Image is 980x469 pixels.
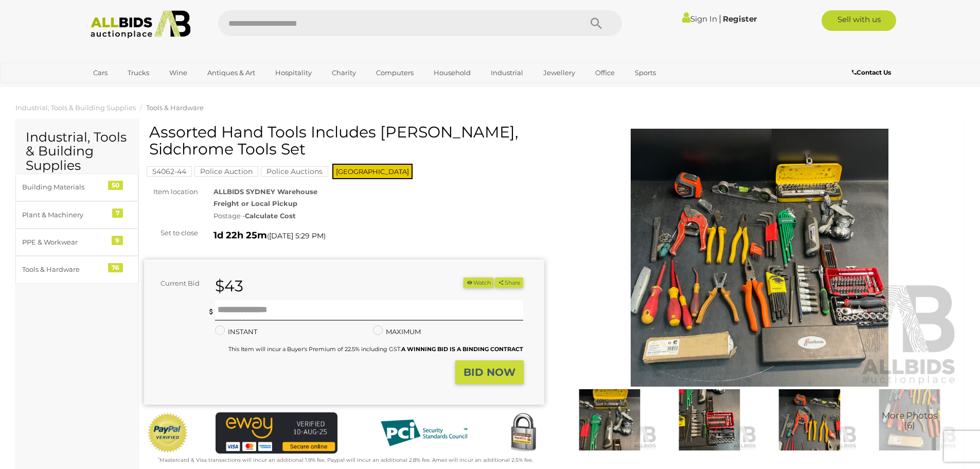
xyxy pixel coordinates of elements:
[571,10,622,36] button: Search
[213,230,267,241] strong: 1d 22h 25m
[537,64,582,81] a: Jewellery
[267,232,326,240] span: ( )
[213,199,297,207] strong: Freight or Local Pickup
[269,64,318,81] a: Hospitality
[213,210,544,222] div: Postage -
[149,124,542,158] h1: Assorted Hand Tools Includes [PERSON_NAME], Sidchrome Tools Set
[464,277,493,288] button: Watch
[15,201,138,229] a: Plant & Machinery 7
[852,67,894,78] a: Contact Us
[112,209,123,218] div: 7
[26,130,128,173] h2: Industrial, Tools & Building Supplies
[372,412,475,454] img: PCI DSS compliant
[86,81,173,98] a: [GEOGRAPHIC_DATA]
[325,64,363,81] a: Charity
[144,277,207,289] div: Current Bid
[464,366,515,378] strong: BID NOW
[503,412,544,454] img: Secured by Rapid SSL
[589,64,621,81] a: Office
[269,231,324,240] span: [DATE] 5:29 PM
[136,227,206,239] div: Set to close
[369,64,420,81] a: Computers
[216,412,337,453] img: eWAY Payment Gateway
[427,64,477,81] a: Household
[194,166,258,177] mark: Police Auction
[163,64,194,81] a: Wine
[261,167,328,176] a: Police Auctions
[201,64,262,81] a: Antiques & Art
[112,236,123,245] div: 9
[560,129,960,387] img: Assorted Hand Tools Includes Stanely, Sidchrome Tools Set
[373,326,421,338] label: MAXIMUM
[15,173,138,201] a: Building Materials 50
[15,103,136,112] a: Industrial, Tools & Building Supplies
[862,389,957,450] a: More Photos(6)
[85,10,197,39] img: Allbids.com.au
[495,277,523,288] button: Share
[22,264,107,275] div: Tools & Hardware
[228,345,523,353] small: This Item will incur a Buyer's Premium of 22.5% including GST.
[261,166,328,177] mark: Police Auctions
[562,389,657,450] img: Assorted Hand Tools Includes Stanely, Sidchrome Tools Set
[15,256,138,283] a: Tools & Hardware 76
[147,166,192,177] mark: 54062-44
[108,263,123,272] div: 76
[682,14,717,24] a: Sign In
[22,236,107,248] div: PPE & Workwear
[662,389,757,450] img: Assorted Hand Tools Includes Stanely, Sidchrome Tools Set
[822,10,896,31] a: Sell with us
[332,164,413,179] span: [GEOGRAPHIC_DATA]
[882,411,937,430] span: More Photos (6)
[86,64,114,81] a: Cars
[719,13,721,24] span: |
[22,209,107,221] div: Plant & Machinery
[15,229,138,256] a: PPE & Workwear 9
[628,64,663,81] a: Sports
[121,64,156,81] a: Trucks
[455,360,524,385] button: BID NOW
[213,187,317,196] strong: ALLBIDS SYDNEY Warehouse
[464,277,493,288] li: Watch this item
[147,412,189,454] img: Official PayPal Seal
[484,64,530,81] a: Industrial
[158,457,533,463] small: Mastercard & Visa transactions will incur an additional 1.9% fee. Paypal will incur an additional...
[22,181,107,193] div: Building Materials
[108,181,123,190] div: 50
[194,167,258,176] a: Police Auction
[401,345,523,353] b: A WINNING BID IS A BINDING CONTRACT
[852,68,891,76] b: Contact Us
[762,389,857,450] img: Assorted Hand Tools Includes Stanely, Sidchrome Tools Set
[862,389,957,450] img: Assorted Hand Tools Includes Stanely, Sidchrome Tools Set
[215,276,243,296] strong: $43
[146,103,204,112] a: Tools & Hardware
[136,186,206,198] div: Item location
[147,167,192,176] a: 54062-44
[245,212,296,220] strong: Calculate Cost
[215,326,257,338] label: INSTANT
[723,14,757,24] a: Register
